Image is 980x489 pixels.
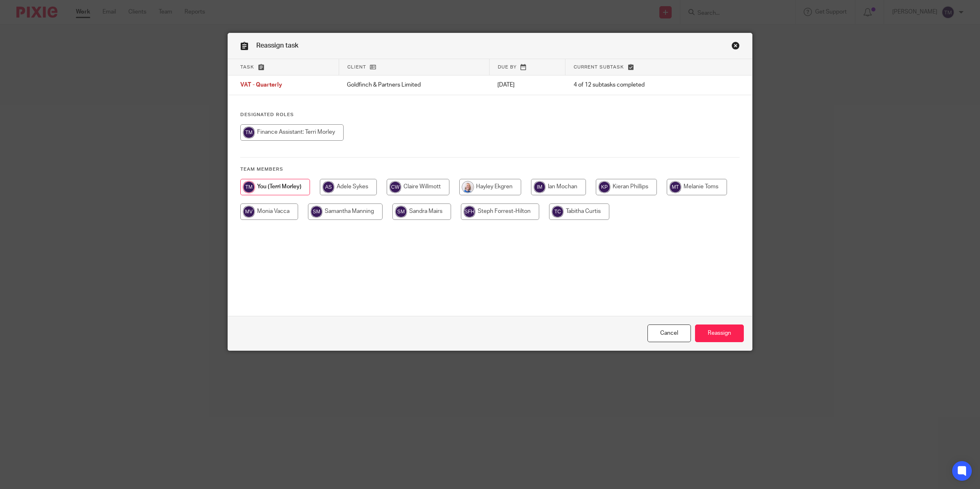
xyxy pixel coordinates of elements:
[240,82,282,88] span: VAT - Quarterly
[647,324,691,342] a: Close this dialog window
[240,166,740,173] h4: Team members
[256,42,299,49] span: Reassign task
[695,324,744,342] input: Reassign
[574,65,624,69] span: Current subtask
[498,65,517,69] span: Due by
[240,65,254,69] span: Task
[240,112,740,118] h4: Designated Roles
[732,41,740,53] a: Close this dialog window
[497,81,557,89] p: [DATE]
[347,81,481,89] p: Goldfinch & Partners Limited
[565,75,711,95] td: 4 of 12 subtasks completed
[347,65,366,69] span: Client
